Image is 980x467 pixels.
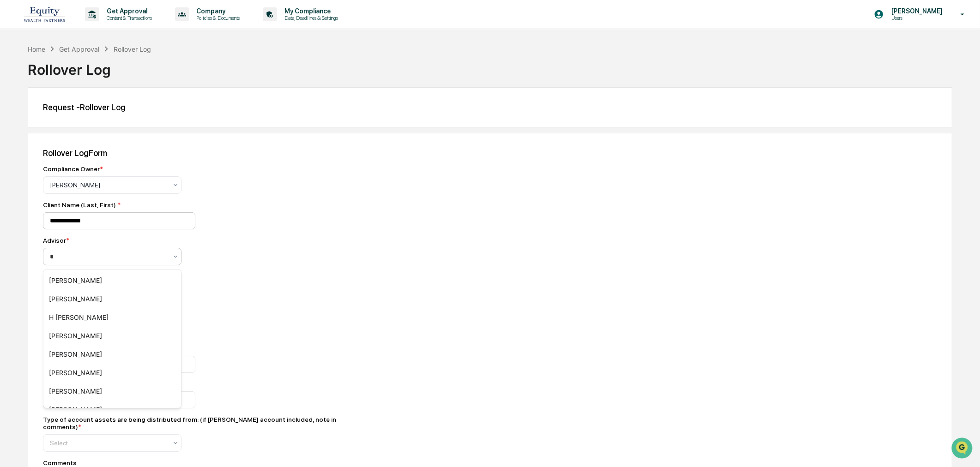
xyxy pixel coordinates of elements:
[114,45,151,53] div: Rollover Log
[31,80,117,87] div: We're available if you need us!
[43,382,181,401] div: [PERSON_NAME]
[99,7,157,15] p: Get Approval
[43,345,366,352] div: Delivering Firm
[9,117,17,125] div: 🖐️
[67,117,74,125] div: 🗄️
[43,102,937,112] div: Request - Rollover Log
[43,416,366,431] div: Type of account assets are being distributed from: (if [PERSON_NAME] account included, note in co...
[6,130,62,147] a: 🔎Data Lookup
[9,135,17,142] div: 🔎
[884,7,947,15] p: [PERSON_NAME]
[189,15,244,21] p: Policies & Documents
[43,459,366,467] div: Comments
[43,271,181,290] div: [PERSON_NAME]
[28,54,952,78] div: Rollover Log
[31,71,151,80] div: Start new chat
[65,156,112,163] a: Powered byPylon
[99,15,157,21] p: Content & Transactions
[43,237,69,244] div: Advisor
[277,15,343,21] p: Data, Deadlines & Settings
[28,45,45,53] div: Home
[76,116,115,126] span: Attestations
[43,308,181,327] div: H [PERSON_NAME]
[43,364,181,382] div: [PERSON_NAME]
[884,15,947,21] p: Users
[43,148,937,158] div: Rollover Log Form
[43,290,181,308] div: [PERSON_NAME]
[92,156,112,163] span: Pylon
[43,401,181,419] div: [PERSON_NAME]
[43,345,181,364] div: [PERSON_NAME]
[18,134,58,143] span: Data Lookup
[22,4,67,24] img: logo
[950,437,975,461] iframe: Open customer support
[6,113,63,129] a: 🖐️Preclearance
[43,380,366,388] div: Receiving account
[63,113,118,129] a: 🗄️Attestations
[59,45,99,53] div: Get Approval
[43,201,366,209] div: Client Name (Last, First)
[43,327,181,345] div: [PERSON_NAME]
[157,73,168,84] button: Start new chat
[43,165,103,173] div: Compliance Owner
[277,7,343,15] p: My Compliance
[189,7,244,15] p: Company
[9,71,26,87] img: 1746055101610-c473b297-6a78-478c-a979-82029cc54cd1
[9,19,168,34] p: How can we help?
[18,116,60,126] span: Preclearance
